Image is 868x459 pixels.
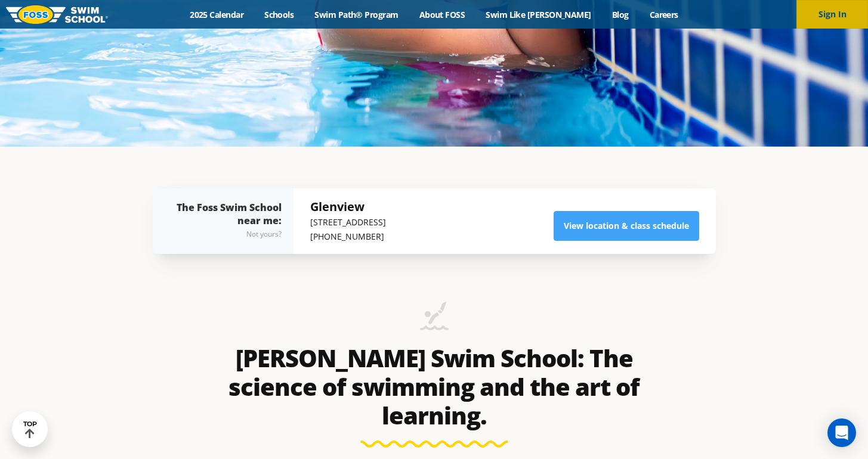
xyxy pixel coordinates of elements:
div: The Foss Swim School near me: [177,201,282,241]
p: [PHONE_NUMBER] [310,229,386,244]
a: Schools [254,9,304,20]
a: 2025 Calendar [180,9,254,20]
h5: Glenview [310,199,386,215]
div: Open Intercom Messenger [827,418,856,447]
h2: [PERSON_NAME] Swim School: The science of swimming and the art of learning. [212,344,656,430]
div: TOP [23,420,37,439]
p: [STREET_ADDRESS] [310,215,386,229]
a: Swim Path® Program [304,9,409,20]
div: Not yours? [177,227,282,241]
img: icon-swimming-diving-2.png [420,302,449,338]
a: Swim Like [PERSON_NAME] [475,9,602,20]
a: Blog [601,9,639,20]
a: Careers [639,9,688,20]
img: FOSS Swim School Logo [6,5,108,24]
a: View location & class schedule [554,211,699,241]
a: About FOSS [409,9,475,20]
